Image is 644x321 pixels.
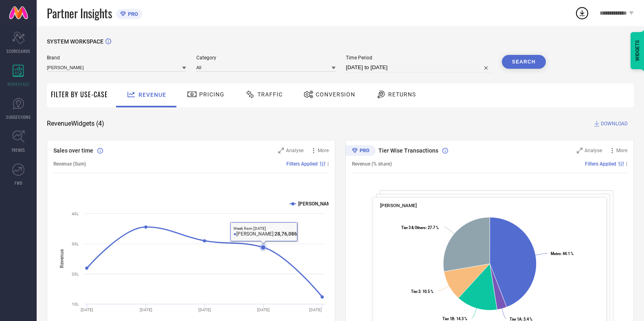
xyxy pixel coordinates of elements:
tspan: Tier 1B [442,317,454,321]
span: Revenue [138,92,166,98]
span: Category [196,55,336,61]
text: [DATE] [140,308,152,312]
span: SYSTEM WORKSPACE [47,38,103,45]
span: [PERSON_NAME] [380,203,417,208]
span: Revenue (% share) [352,161,392,167]
svg: Zoom [278,148,284,153]
span: Conversion [316,91,355,98]
text: [DATE] [309,308,322,312]
span: SCORECARDS [7,48,31,54]
text: 20L [72,272,79,276]
text: [DATE] [81,308,93,312]
span: Revenue (Sum) [53,161,86,167]
text: 30L [72,242,79,246]
text: [DATE] [198,308,211,312]
span: Revenue Widgets ( 4 ) [47,120,104,128]
tspan: Revenue [59,249,65,268]
span: Time Period [346,55,492,61]
span: DOWNLOAD [601,120,628,128]
span: Filters Applied [286,161,318,167]
input: Select time period [346,63,492,72]
tspan: Metro [551,251,560,256]
div: Premium [345,145,376,157]
span: Analyse [286,148,303,153]
text: 40L [72,212,79,216]
text: : 10.5 % [411,289,433,294]
span: | [626,161,627,167]
span: WORKSPACE [7,81,30,87]
text: : 27.7 % [401,225,439,230]
span: More [616,148,627,153]
span: Brand [47,55,186,61]
span: Returns [388,91,416,98]
span: More [318,148,329,153]
text: : 44.1 % [551,251,574,256]
span: Partner Insights [47,5,112,22]
tspan: Tier 2 [411,289,420,294]
span: Tier Wise Transactions [378,147,438,154]
span: | [327,161,329,167]
span: TRENDS [11,147,25,153]
span: Filters Applied [585,161,616,167]
text: [PERSON_NAME] [298,201,335,207]
text: 10L [72,302,79,306]
span: Pricing [199,91,224,98]
span: PRO [126,11,138,17]
span: Sales over time [53,147,93,154]
div: Open download list [575,6,589,20]
span: Filter By Use-Case [51,90,108,99]
button: Search [502,55,546,69]
span: FWD [15,180,22,186]
span: SUGGESTIONS [6,114,31,120]
tspan: Tier 3 & Others [401,225,426,230]
span: Analyse [585,148,602,153]
span: Traffic [257,91,283,98]
text: : 14.3 % [442,317,467,321]
text: [DATE] [257,308,270,312]
svg: Zoom [577,148,582,153]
